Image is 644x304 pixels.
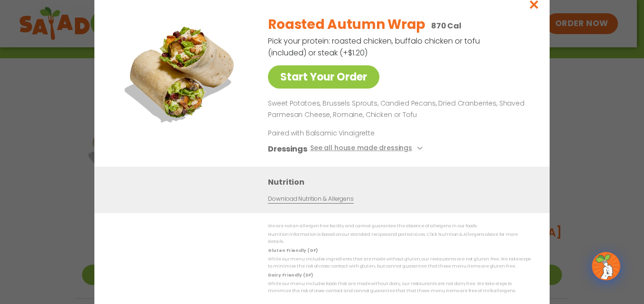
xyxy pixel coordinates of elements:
[268,248,317,253] strong: Gluten Friendly (GF)
[268,65,379,89] a: Start Your Order
[268,176,535,188] h3: Nutrition
[116,8,248,140] img: Featured product photo for Roasted Autumn Wrap
[593,253,619,279] img: wpChatIcon
[268,256,531,270] p: While our menu includes ingredients that are made without gluten, our restaurants are not gluten ...
[268,223,531,230] p: We are not an allergen free facility and cannot guarantee the absence of allergens in our foods.
[268,272,313,278] strong: Dairy Friendly (DF)
[268,143,307,155] h3: Dressings
[268,280,531,295] p: While our menu includes foods that are made without dairy, our restaurants are not dairy free. We...
[268,98,527,121] p: Sweet Potatoes, Brussels Sprouts, Candied Pecans, Dried Cranberries, Shaved Parmesan Cheese, Roma...
[431,20,461,32] p: 870 Cal
[268,15,425,35] h2: Roasted Autumn Wrap
[310,143,425,155] button: See all house made dressings
[268,35,481,59] p: Pick your protein: roasted chicken, buffalo chicken or tofu (included) or steak (+$1.20)
[268,128,443,138] p: Paired with Balsamic Vinaigrette
[268,231,531,246] p: Nutrition information is based on our standard recipes and portion sizes. Click Nutrition & Aller...
[268,195,353,204] a: Download Nutrition & Allergens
